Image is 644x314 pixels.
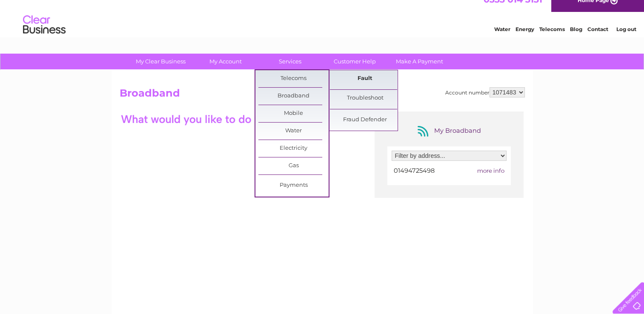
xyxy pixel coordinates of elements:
img: logo.png [23,22,66,48]
a: Broadband [258,88,329,105]
a: Log out [616,36,636,43]
a: My Clear Business [126,54,196,69]
a: Telecoms [539,36,565,43]
a: Blog [570,36,582,43]
a: Customer Help [320,54,390,69]
a: Troubleshoot [330,90,400,107]
div: My Broadband [415,124,483,138]
div: Clear Business is a trading name of Verastar Limited (registered in [GEOGRAPHIC_DATA] No. 3667643... [121,5,524,41]
a: Water [258,123,329,140]
a: Gas [258,157,329,174]
a: Mobile [258,105,329,122]
a: Fault [330,70,400,87]
a: My Account [190,54,260,69]
a: Electricity [258,140,329,157]
a: Make A Payment [384,54,455,69]
a: Payments [258,177,329,194]
span: more info [477,167,504,174]
h2: Broadband [120,87,525,103]
a: Energy [515,36,534,43]
a: Fraud Defender [330,111,400,128]
a: Water [494,36,510,43]
span: 01494725498 [394,167,435,174]
div: Account number [445,87,525,97]
a: Services [255,54,325,69]
a: Contact [587,36,608,43]
a: Telecoms [258,70,329,87]
a: 0333 014 3131 [484,4,542,15]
